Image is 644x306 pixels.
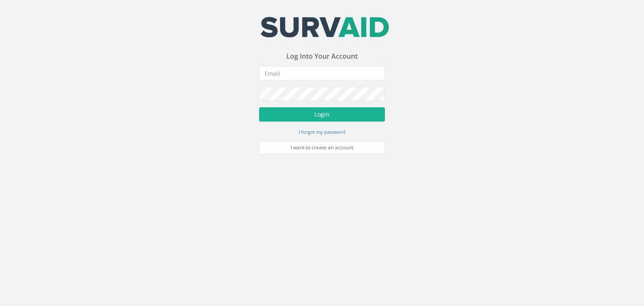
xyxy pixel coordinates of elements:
small: I forgot my password [299,129,345,135]
button: Login [259,107,385,122]
input: Email [259,66,385,80]
a: I forgot my password [299,128,345,135]
a: I want to create an account [259,141,385,154]
h3: Log Into Your Account [259,53,385,60]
